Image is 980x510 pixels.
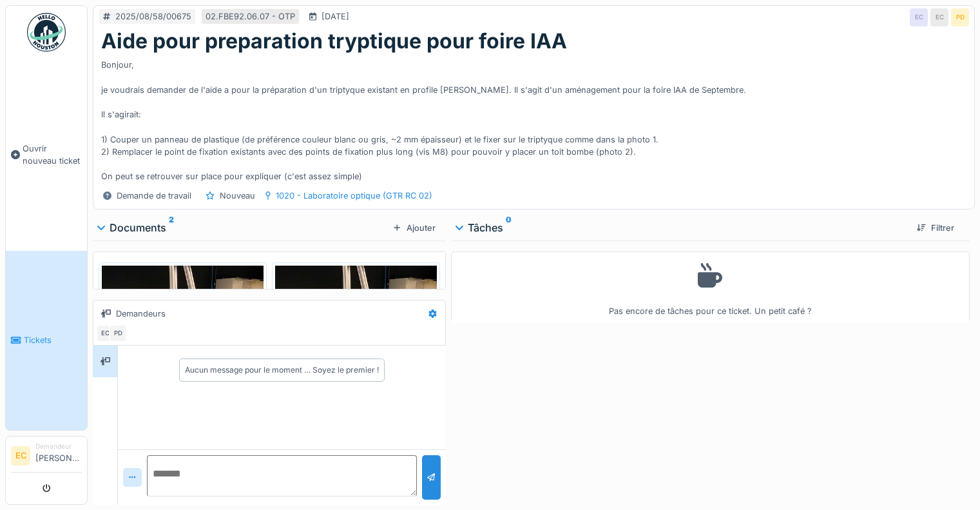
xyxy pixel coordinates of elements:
li: [PERSON_NAME] [35,442,82,469]
li: EC [11,446,30,466]
a: Tickets [6,251,87,431]
div: EC [910,8,928,26]
sup: 2 [169,220,174,235]
div: PD [109,324,127,342]
div: EC [930,8,948,26]
div: Nouveau [220,190,255,202]
span: Tickets [24,334,82,346]
div: Demandeurs [116,308,166,320]
div: Ajouter [389,219,440,237]
div: Pas encore de tâches pour ce ticket. Un petit café ? [459,257,961,317]
div: Bonjour, je voudrais demander de l'aide a pour la préparation d'un triptyque existant en profile ... [101,54,966,182]
div: [DATE] [322,10,349,23]
div: Demande de travail [117,190,191,202]
img: Badge_color-CXgf-gQk.svg [27,13,66,52]
a: Ouvrir nouveau ticket [6,59,87,251]
img: k6q0n9hijkbltaermldxervucyqw [275,266,437,481]
img: vu053ikh9imsz3c87om08v5bs0jf [102,266,264,481]
span: Ouvrir nouveau ticket [23,142,82,167]
div: 2025/08/58/00675 [115,10,191,23]
div: Demandeur [35,442,82,451]
h1: Aide pour preparation tryptique pour foire IAA [101,29,567,54]
a: EC Demandeur[PERSON_NAME] [11,442,82,473]
div: EC [96,324,114,342]
div: Aucun message pour le moment … Soyez le premier ! [185,364,379,376]
div: 1020 - Laboratoire optique (GTR RC 02) [276,190,432,202]
div: Documents [98,220,389,235]
div: PD [951,8,969,26]
div: Tâches [456,220,907,235]
sup: 0 [506,220,512,235]
div: Filtrer [912,219,959,237]
div: 02.FBE92.06.07 - OTP [206,10,295,23]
